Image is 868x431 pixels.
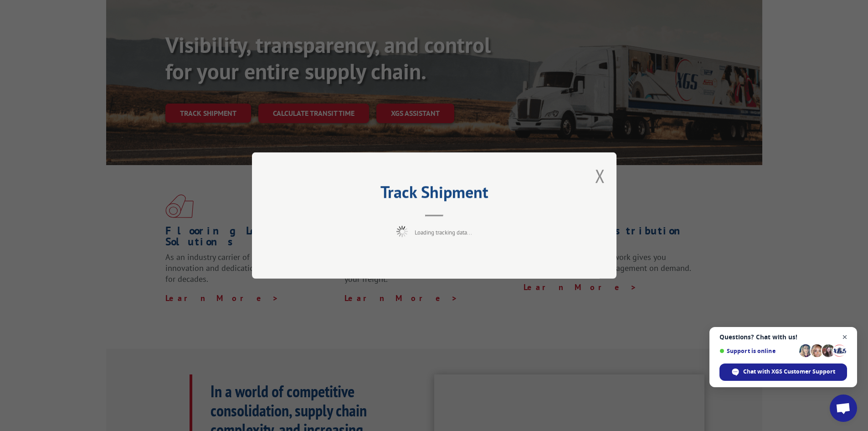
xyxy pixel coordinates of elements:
[396,226,408,237] img: xgs-loading
[719,333,847,341] span: Questions? Chat with us!
[830,395,857,422] div: Open chat
[595,164,605,188] button: Close modal
[719,363,847,381] div: Chat with XGS Customer Support
[415,228,472,236] span: Loading tracking data...
[743,368,835,376] span: Chat with XGS Customer Support
[298,186,571,203] h2: Track Shipment
[719,348,796,354] span: Support is online
[839,332,851,343] span: Close chat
